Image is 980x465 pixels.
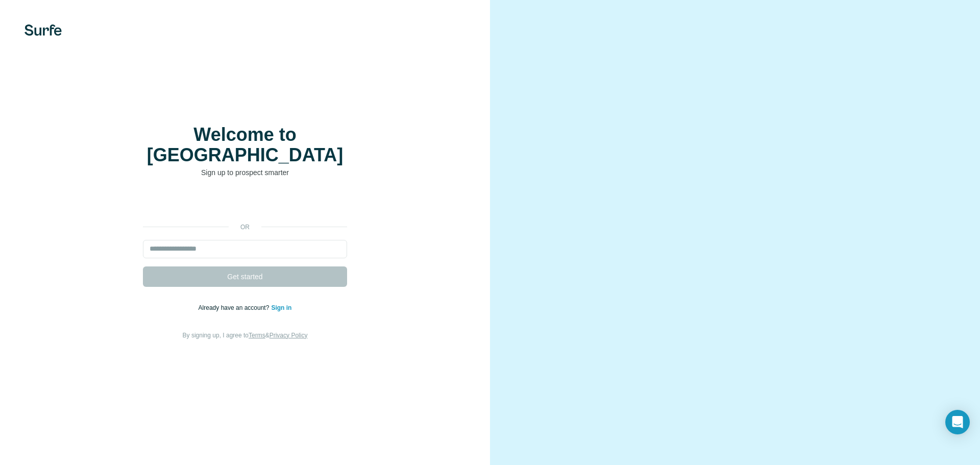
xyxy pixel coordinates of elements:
[183,332,308,339] span: By signing up, I agree to &
[143,167,347,178] p: Sign up to prospect smarter
[199,304,272,311] span: Already have an account?
[271,304,291,311] a: Sign in
[138,193,352,215] iframe: Schaltfläche „Über Google anmelden“
[229,223,261,232] p: or
[143,125,347,165] h1: Welcome to [GEOGRAPHIC_DATA]
[24,25,62,36] img: Surfe's logo
[249,332,265,339] a: Terms
[945,410,970,434] div: Open Intercom Messenger
[269,332,308,339] a: Privacy Policy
